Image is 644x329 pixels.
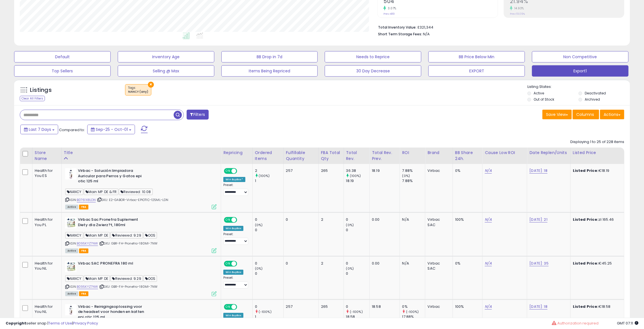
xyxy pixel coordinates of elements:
span: Main MP: DE [84,232,110,239]
div: 0.00 [372,261,395,266]
div: zł 165.46 [573,217,620,222]
strong: Copyright [6,321,26,326]
span: OOS [143,275,157,282]
div: Title [64,150,219,156]
div: ROI [402,150,423,156]
div: 0 [255,228,283,233]
div: 100% [455,217,478,222]
span: OOS [143,232,157,239]
div: 0 [346,228,370,233]
div: 1 [255,178,283,183]
span: Sep-25 - Oct-01 [96,127,128,132]
small: (0%) [346,266,354,271]
a: B095KYZ7NW [77,284,98,289]
div: 265 [321,168,339,173]
label: Deactivated [585,91,606,96]
div: Virbac SAC [427,217,448,227]
span: NANCY [65,275,83,282]
b: Listed Price: [573,304,599,309]
div: 0 [255,217,283,222]
b: Short Term Storage Fees: [378,32,422,36]
span: Main MP: DE & FR [84,189,119,195]
a: N/A [485,261,492,266]
small: (0%) [346,223,354,227]
label: Out of Stock [534,97,554,102]
th: CSV column name: cust_attr_4_Date Replen/Units [527,148,571,164]
div: 0% [455,261,478,266]
div: Total Rev. Prev. [372,150,397,162]
div: Listed Price [573,150,622,156]
span: NANCY [65,232,83,239]
span: OFF [236,169,245,174]
div: 2 [321,217,339,222]
img: 41MtLwYSdVL._SL40_.jpg [65,261,77,272]
small: 3.07% [386,6,396,10]
button: Sep-25 - Oct-01 [87,125,135,134]
button: Save View [542,110,572,119]
div: Fulfillable Quantity [286,150,316,162]
button: Inventory Age [118,51,214,62]
th: CSV column name: cust_attr_5_Cause Low ROI [483,148,527,164]
span: Last 7 Days [29,127,51,132]
a: N/A [485,304,492,309]
b: Virbac SAC PRONEFRA 180 ml [78,261,147,268]
span: FBA [79,205,89,209]
button: Columns [573,110,599,119]
button: Selling @ Max [118,65,214,77]
div: Health for You ES [35,168,57,178]
a: Privacy Policy [73,321,98,326]
a: N/A [485,217,492,222]
div: 7.88% [402,178,425,183]
div: Clear All Filters [20,96,45,101]
div: 257 [286,304,314,309]
div: Preset: [223,183,248,196]
span: ON [224,169,232,174]
span: All listings currently available for purchase on Amazon [65,248,78,253]
button: Actions [600,110,624,119]
div: Store Name [35,150,59,162]
div: Preset: [223,232,248,245]
div: 18.58 [372,304,395,309]
span: Reviewed: 9.29 [110,275,143,282]
div: N/A [402,217,421,222]
span: Reviewed: 10.08 [119,189,152,195]
div: Ordered Items [255,150,281,162]
a: [DATE]: 35 [529,261,549,266]
div: 0 [346,304,370,309]
div: Health for You NL [35,304,57,314]
span: Compared to: [59,127,85,133]
div: Repricing [223,150,250,156]
small: (100%) [350,174,361,178]
span: OFF [236,304,245,309]
b: Listed Price: [573,261,599,266]
div: Virbac [427,168,448,173]
span: Reviewed: 9.29 [110,232,143,239]
div: Virbac SAC [427,261,448,271]
span: ON [224,304,232,309]
b: Total Inventory Value: [378,25,416,30]
div: Win BuyBox [223,270,243,275]
small: (0%) [255,266,263,271]
label: Active [534,91,544,96]
small: Prev: 19.09% [510,12,525,16]
span: OFF [236,218,245,222]
div: FBA Total Qty [321,150,341,162]
b: Virbac Sac Pronefra Suplement Diety dla Zwierz?t, 180ml [78,217,147,229]
div: Cause Low ROI [485,150,525,156]
div: 0 [286,261,314,266]
button: Items Being Repriced [221,65,318,77]
a: [DATE]: 18 [529,168,547,174]
div: 265 [321,304,339,309]
button: BB Drop in 7d [221,51,318,62]
button: Non Competitive [532,51,628,62]
span: ON [224,218,232,222]
div: Displaying 1 to 25 of 228 items [570,139,624,145]
span: Tags : [128,86,148,94]
button: × [148,82,154,88]
small: (-100%) [350,309,363,314]
div: Preset: [223,276,248,288]
div: Date Replen/Units [529,150,568,156]
span: FBA [79,291,89,296]
a: [DATE]: 21 [529,217,547,222]
div: 0 [255,304,283,309]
